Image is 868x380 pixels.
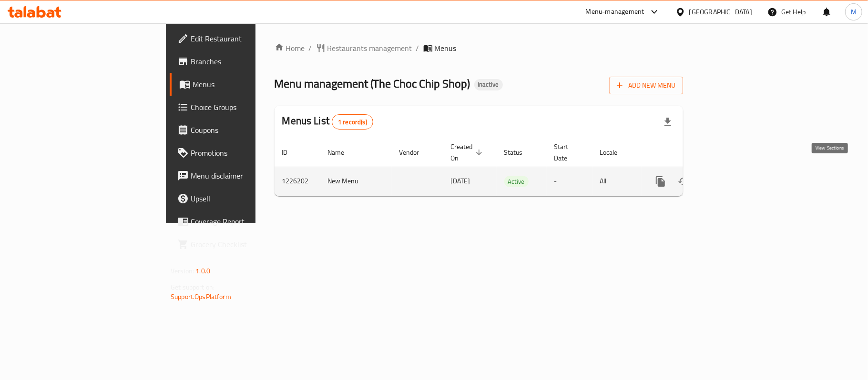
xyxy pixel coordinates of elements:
button: Change Status [672,170,695,193]
span: Coverage Report [191,216,303,227]
span: Branches [191,56,303,67]
span: Promotions [191,147,303,159]
span: Version: [171,265,194,277]
div: Active [504,176,529,187]
span: Edit Restaurant [191,33,303,44]
a: Grocery Checklist [170,233,311,256]
span: Menus [193,79,303,90]
a: Upsell [170,187,311,210]
span: M [851,7,857,17]
span: Grocery Checklist [191,239,303,250]
span: Get support on: [171,281,214,293]
span: [DATE] [451,175,470,187]
th: Actions [642,138,748,167]
td: All [592,167,642,196]
span: Coupons [191,124,303,136]
td: New Menu [320,167,392,196]
a: Branches [170,50,311,73]
span: Upsell [191,193,303,204]
li: / [416,42,419,54]
a: Restaurants management [316,42,412,54]
div: Export file [656,110,679,133]
span: Status [504,147,535,158]
span: Restaurants management [327,42,412,54]
span: Created On [451,141,485,164]
span: Active [504,176,529,187]
div: Inactive [474,79,503,90]
a: Promotions [170,141,311,164]
div: Total records count [332,114,373,130]
a: Coupons [170,119,311,141]
a: Coverage Report [170,210,311,233]
button: Add New Menu [609,77,683,94]
span: Menus [435,42,457,54]
div: [GEOGRAPHIC_DATA] [689,7,752,17]
a: Menu disclaimer [170,164,311,187]
span: Inactive [474,80,503,89]
span: Locale [600,147,630,158]
a: Choice Groups [170,96,311,119]
a: Edit Restaurant [170,27,311,50]
span: Menu management ( The Choc Chip Shop ) [275,73,470,94]
span: 1 record(s) [332,118,373,127]
span: Name [328,147,357,158]
nav: breadcrumb [275,42,683,54]
table: enhanced table [275,138,748,196]
td: - [547,167,592,196]
span: Add New Menu [617,80,675,91]
a: Menus [170,73,311,96]
span: Choice Groups [191,101,303,113]
div: Menu-management [586,6,644,18]
span: Menu disclaimer [191,170,303,181]
button: more [649,170,672,193]
span: Start Date [554,141,581,164]
h2: Menus List [282,114,373,130]
span: Vendor [399,147,432,158]
span: 1.0.0 [195,265,210,277]
span: ID [282,147,300,158]
a: Support.OpsPlatform [171,290,231,303]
